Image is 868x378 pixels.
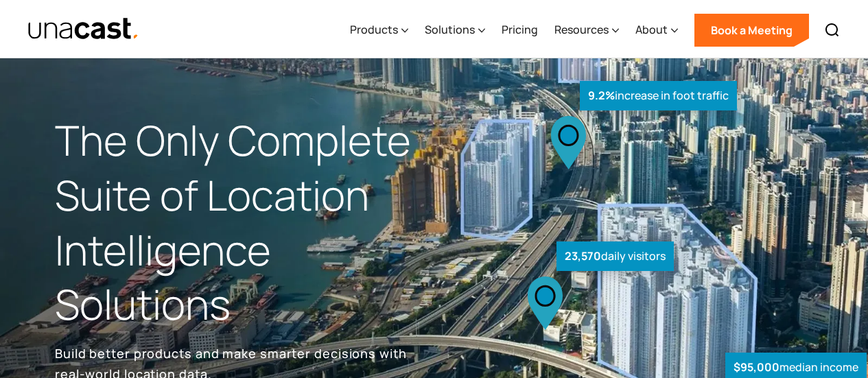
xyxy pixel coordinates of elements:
div: daily visitors [556,241,674,271]
div: Products [350,2,408,58]
img: Unacast text logo [27,17,139,41]
div: Resources [554,2,619,58]
a: Book a Meeting [694,14,809,47]
h1: The Only Complete Suite of Location Intelligence Solutions [55,113,434,332]
img: Search icon [824,22,841,38]
div: About [635,2,678,58]
div: Solutions [425,2,485,58]
strong: 23,570 [565,248,601,263]
strong: $95,000 [734,359,779,375]
div: Resources [554,21,609,38]
a: Pricing [502,2,538,58]
div: About [635,21,668,38]
div: Solutions [425,21,475,38]
a: home [27,17,139,41]
strong: 9.2% [588,88,615,103]
div: increase in foot traffic [580,81,737,110]
div: Products [350,21,398,38]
